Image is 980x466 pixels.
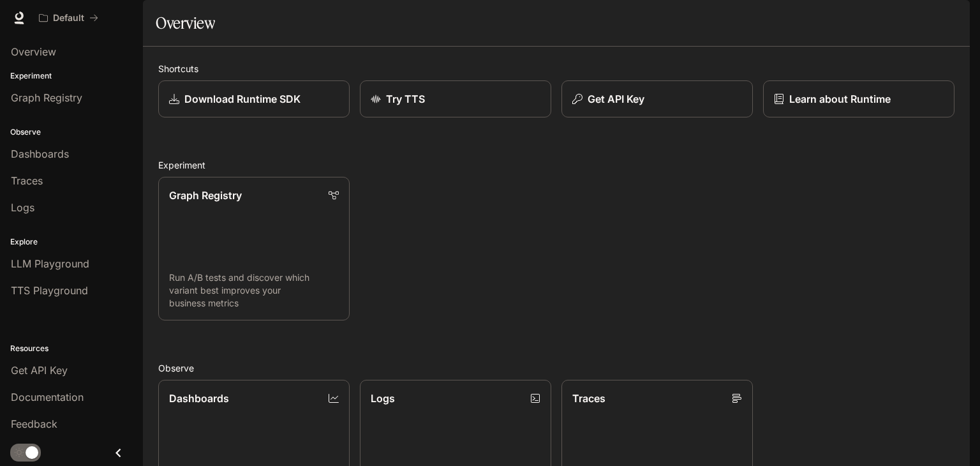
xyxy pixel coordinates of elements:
p: Run A/B tests and discover which variant best improves your business metrics [169,271,339,310]
h2: Observe [158,361,954,375]
a: Download Runtime SDK [158,80,350,117]
h2: Experiment [158,158,954,172]
a: Learn about Runtime [763,80,954,117]
button: All workspaces [33,5,104,31]
p: Download Runtime SDK [184,91,301,107]
a: Graph RegistryRun A/B tests and discover which variant best improves your business metrics [158,177,350,320]
p: Traces [572,391,605,406]
button: Get API Key [561,80,753,117]
p: Default [53,13,84,24]
h2: Shortcuts [158,62,954,75]
a: Try TTS [360,80,551,117]
p: Try TTS [386,91,425,107]
h1: Overview [156,10,215,36]
p: Graph Registry [169,188,242,203]
p: Learn about Runtime [789,91,891,107]
p: Dashboards [169,391,229,406]
p: Logs [371,391,395,406]
p: Get API Key [588,91,644,107]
